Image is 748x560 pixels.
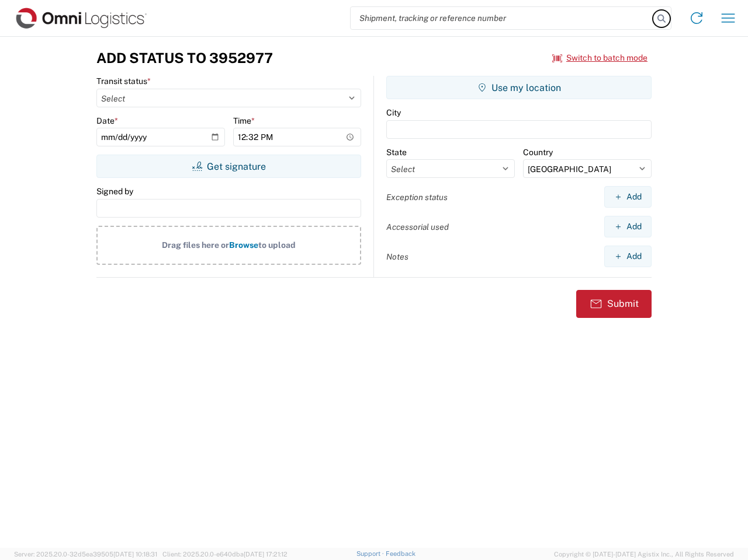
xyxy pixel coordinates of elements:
button: Add [604,216,652,237]
label: Time [233,116,255,126]
button: Submit [576,290,652,318]
span: Browse [229,240,258,250]
label: State [386,147,407,157]
span: Client: 2025.20.0-e640dba [162,551,288,558]
button: Add [604,246,652,267]
button: Add [604,186,652,208]
span: Server: 2025.20.0-32d5ea39505 [14,551,157,558]
label: Signed by [96,186,133,197]
span: [DATE] 17:21:12 [244,551,288,558]
span: to upload [258,240,296,250]
label: Notes [386,251,408,262]
a: Feedback [386,550,415,557]
label: Accessorial used [386,222,449,232]
button: Get signature [96,155,361,178]
a: Support [356,550,386,557]
h3: Add Status to 3952977 [96,50,273,66]
label: Exception status [386,192,448,202]
span: [DATE] 10:18:31 [113,551,157,558]
label: Transit status [96,76,151,86]
button: Use my location [386,76,652,99]
span: Copyright © [DATE]-[DATE] Agistix Inc., All Rights Reserved [554,549,734,559]
span: Drag files here or [162,240,229,250]
button: Switch to batch mode [552,48,647,68]
label: Country [523,147,553,157]
input: Shipment, tracking or reference number [351,7,653,29]
label: City [386,107,401,118]
label: Date [96,116,118,126]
